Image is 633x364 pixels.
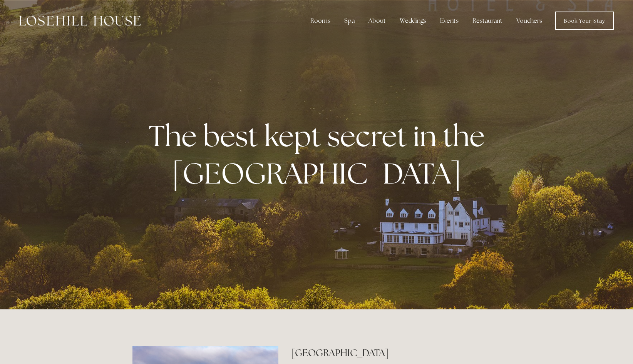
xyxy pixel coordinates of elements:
a: Book Your Stay [555,12,614,30]
div: Events [434,13,465,28]
h2: [GEOGRAPHIC_DATA] [291,346,501,360]
a: Vouchers [510,13,548,28]
div: Restaurant [466,13,509,28]
strong: The best kept secret in the [GEOGRAPHIC_DATA] [149,117,491,192]
div: Rooms [304,13,337,28]
div: About [362,13,392,28]
div: Spa [338,13,361,28]
div: Weddings [394,13,432,28]
img: Losehill House [19,16,141,26]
